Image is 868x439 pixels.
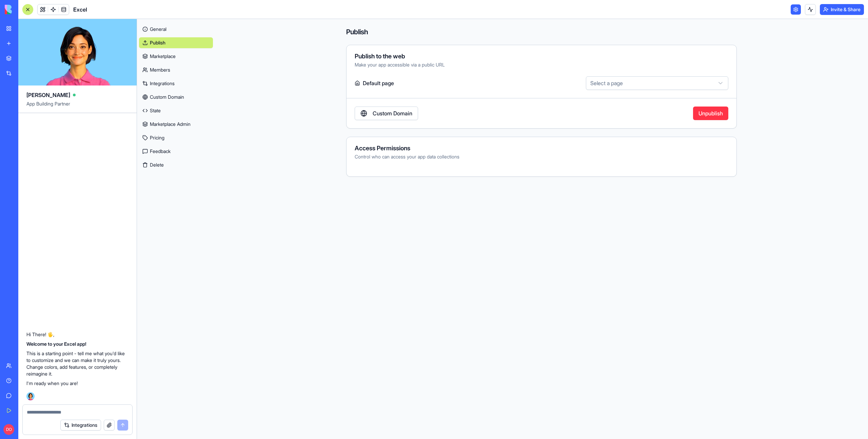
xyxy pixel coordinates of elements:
[693,107,728,120] button: Unpublish
[139,78,213,89] a: Integrations
[139,119,213,130] a: Marketplace Admin
[139,24,213,35] a: General
[139,37,213,48] a: Publish
[26,341,86,347] strong: Welcome to your Excel app!
[26,392,35,400] img: Ella_00000_wcx2te.png
[355,53,728,59] div: Publish to the web
[139,146,213,157] a: Feedback
[139,92,213,102] a: Custom Domain
[355,107,418,120] a: Custom Domain
[3,424,14,435] span: DO
[60,420,101,431] button: Integrations
[26,350,129,377] p: This is a starting point - tell me what you'd like to customize and we can make it truly yours. C...
[355,76,583,90] label: Default page
[5,5,47,14] img: logo
[26,380,129,387] p: I'm ready when you are!
[139,64,213,75] a: Members
[355,145,728,151] div: Access Permissions
[139,159,213,170] button: Delete
[26,331,129,338] p: Hi There! 🖐️,
[139,132,213,143] a: Pricing
[355,61,728,68] div: Make your app accessible via a public URL
[346,27,737,37] h4: Publish
[26,100,129,113] span: App Building Partner
[139,51,213,62] a: Marketplace
[73,5,87,14] span: Excel
[820,4,864,15] button: Invite & Share
[355,153,728,160] div: Control who can access your app data collections
[139,105,213,116] a: State
[26,91,70,99] span: [PERSON_NAME]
